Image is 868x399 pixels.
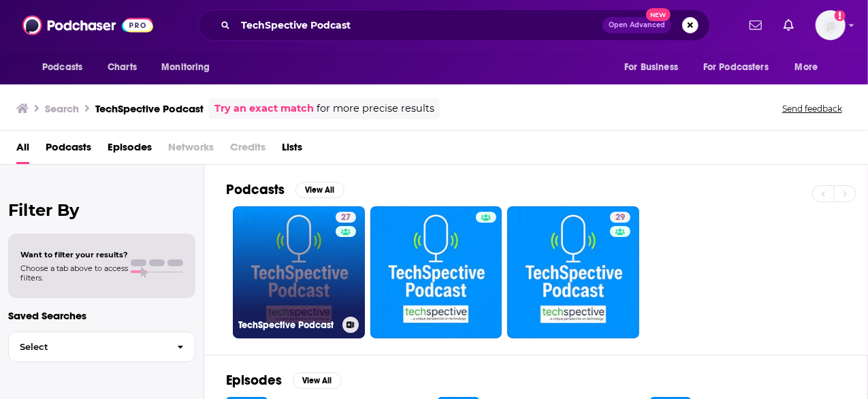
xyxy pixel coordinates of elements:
h2: Filter By [8,200,195,220]
a: 29 [610,212,630,223]
span: 27 [341,211,351,225]
span: For Business [624,58,678,77]
a: PodcastsView All [226,181,344,198]
a: Lists [282,136,302,164]
a: Show notifications dropdown [744,14,767,37]
span: Credits [230,136,266,164]
button: View All [295,182,344,198]
span: Networks [168,136,214,164]
button: Send feedback [778,103,846,114]
span: More [795,58,818,77]
button: Open AdvancedNew [602,17,671,33]
button: open menu [694,54,788,80]
a: All [16,136,29,164]
h2: Podcasts [226,181,285,198]
h3: TechSpective Podcast [95,102,204,115]
a: EpisodesView All [226,372,342,389]
p: Saved Searches [8,309,195,322]
button: Select [8,332,195,362]
button: open menu [33,54,100,80]
span: 29 [615,211,625,225]
span: Want to filter your results? [20,250,128,259]
button: open menu [152,54,227,80]
span: Monitoring [161,58,210,77]
button: View All [293,372,342,389]
h2: Episodes [226,372,282,389]
svg: Add a profile image [835,10,846,21]
span: Choose a tab above to access filters. [20,264,128,283]
span: Select [9,342,166,351]
img: User Profile [816,10,846,40]
a: 27 [336,212,356,223]
img: Podchaser - Follow, Share and Rate Podcasts [22,12,153,38]
span: Podcasts [42,58,82,77]
h3: Search [45,102,79,115]
a: 27TechSpective Podcast [233,206,365,338]
span: New [646,8,671,21]
h3: TechSpective Podcast [238,319,337,331]
a: Try an exact match [214,101,314,116]
span: Open Advanced [609,22,665,29]
a: Show notifications dropdown [778,14,799,37]
a: Episodes [108,136,152,164]
span: Charts [108,58,137,77]
button: open menu [786,54,835,80]
span: Logged in as aridings [816,10,846,40]
span: for more precise results [317,101,434,116]
span: For Podcasters [703,58,769,77]
div: Search podcasts, credits, & more... [198,10,710,41]
a: Charts [99,54,145,80]
a: 29 [507,206,639,338]
input: Search podcasts, credits, & more... [236,14,602,36]
button: Show profile menu [816,10,846,40]
button: open menu [615,54,695,80]
a: Podcasts [46,136,91,164]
